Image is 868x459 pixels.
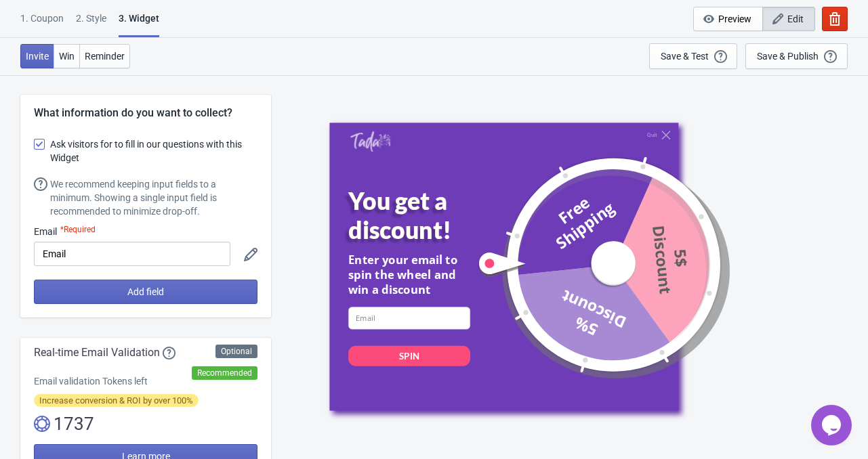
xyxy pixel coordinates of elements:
div: SPIN [399,349,419,362]
span: Edit [787,14,804,24]
button: Win [54,44,80,68]
iframe: chat widget [811,405,854,445]
button: Edit [762,7,815,31]
span: Win [59,51,75,62]
span: Increase conversion & ROI by over 100% [34,394,199,407]
div: Email [34,225,230,238]
div: *Required [60,225,96,238]
div: What information do you want to collect? [34,105,257,121]
span: Ask visitors for to fill in our questions with this Widget [50,137,257,165]
button: Invite [20,44,54,68]
span: Add field [127,286,164,297]
div: Recommended [192,366,257,380]
button: Add field [34,280,257,304]
div: You get a discount! [348,187,495,244]
div: Save & Test [661,51,709,62]
img: tokens.svg [34,416,50,432]
div: Save & Publish [757,51,819,62]
div: Enter your email to spin the wheel and win a discount [348,252,470,298]
span: Invite [26,51,49,62]
img: Tada Shopify App - Exit Intent, Spin to Win Popups, Newsletter Discount Gift Game [350,131,390,152]
input: Email [348,307,470,329]
img: help.svg [34,177,47,191]
div: Optional [215,345,257,358]
button: Preview [693,7,763,31]
div: 2 . Style [76,12,106,35]
button: Save & Publish [745,43,848,69]
a: Tada Shopify App - Exit Intent, Spin to Win Popups, Newsletter Discount Gift Game [350,131,390,154]
span: Real-time Email Validation [34,345,160,361]
div: 3. Widget [119,12,159,37]
span: Preview [718,14,751,24]
div: 1737 [34,413,257,435]
div: 1. Coupon [20,12,64,35]
button: Save & Test [649,43,737,69]
div: Quit [647,132,657,138]
button: Reminder [79,44,130,68]
div: We recommend keeping input fields to a minimum. Showing a single input field is recommended to mi... [50,177,257,218]
span: Reminder [85,51,125,62]
div: Email validation Tokens left [34,374,257,388]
